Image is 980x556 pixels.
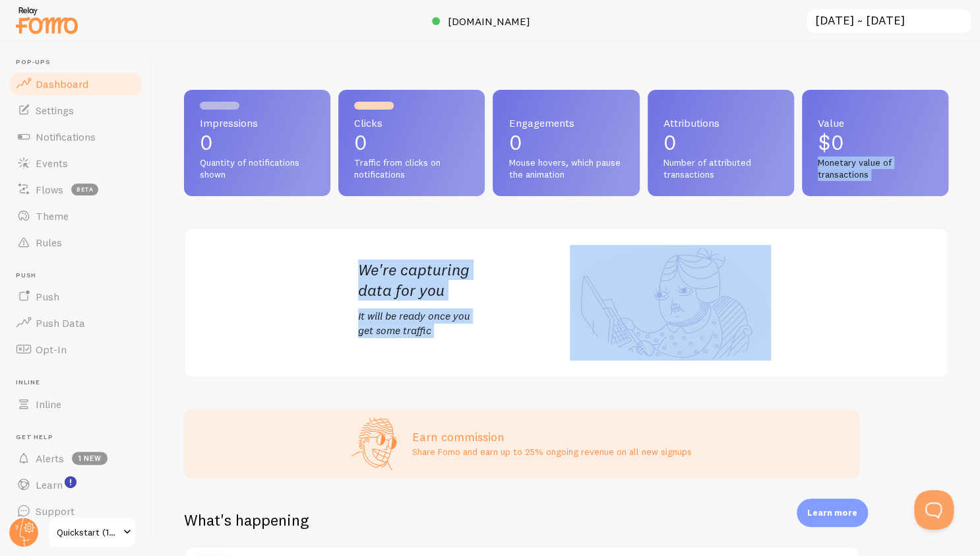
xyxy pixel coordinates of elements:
span: Support [36,504,75,518]
span: Notifications [36,130,96,143]
a: Flows beta [8,176,144,203]
div: Learn more [797,499,868,527]
a: Inline [8,391,144,417]
h3: Earn commission [412,429,692,444]
span: Learn [36,478,63,491]
span: 1 new [72,452,107,465]
span: Dashboard [36,77,88,90]
h2: We're capturing data for you [358,260,567,300]
a: Events [8,150,144,176]
p: Learn more [807,506,857,519]
span: Number of attributed transactions [663,157,778,180]
svg: <p>Watch New Feature Tutorials!</p> [65,476,77,488]
a: Dashboard [8,71,144,97]
span: Push Data [36,316,85,330]
span: Flows [36,183,63,196]
span: Alerts [36,452,64,465]
h2: What's happening [184,510,309,530]
span: Settings [36,104,74,117]
span: Clicks [354,118,469,128]
p: 0 [663,132,778,153]
a: Support [8,498,144,524]
span: Value [818,118,933,128]
span: Impressions [200,118,315,128]
span: Mouse hovers, which pause the animation [508,157,623,180]
a: Alerts 1 new [8,445,144,471]
p: Share Fomo and earn up to 25% ongoing revenue on all new signups [412,445,692,458]
iframe: Help Scout Beacon - Open [914,490,954,530]
span: Get Help [16,433,144,442]
p: 0 [508,132,623,153]
a: Notifications [8,123,144,150]
span: $0 [818,129,844,155]
a: Quickstart (1ebe7716) [47,516,137,548]
span: Opt-In [36,343,67,356]
span: Push [16,271,144,280]
span: Traffic from clicks on notifications [354,157,469,180]
span: Attributions [663,118,778,128]
span: Inline [16,378,144,387]
img: fomo-relay-logo-orange.svg [14,3,80,37]
a: Push Data [8,310,144,336]
span: Pop-ups [16,58,144,67]
span: beta [71,184,98,195]
span: Events [36,156,68,170]
span: Push [36,290,59,303]
a: Rules [8,229,144,256]
p: 0 [354,132,469,153]
a: Push [8,283,144,310]
span: Theme [36,209,69,223]
span: Monetary value of transactions [818,157,933,180]
p: 0 [200,132,315,153]
span: Inline [36,398,61,411]
span: Quantity of notifications shown [200,157,315,180]
span: Quickstart (1ebe7716) [57,524,119,540]
a: Opt-In [8,336,144,363]
a: Theme [8,203,144,229]
p: It will be ready once you get some traffic [358,308,567,339]
span: Engagements [508,118,623,128]
a: Learn [8,471,144,498]
a: Settings [8,97,144,123]
span: Rules [36,236,62,249]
